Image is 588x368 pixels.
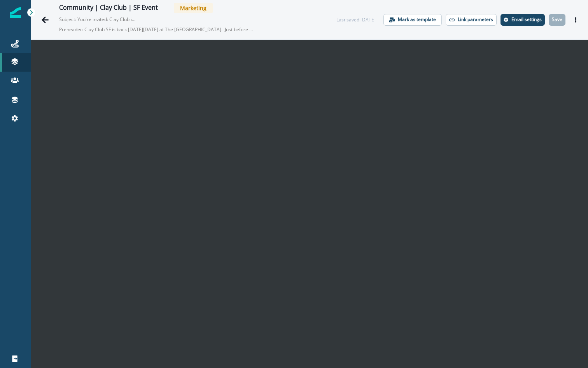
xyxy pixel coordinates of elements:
[398,17,436,22] p: Mark as template
[500,14,545,26] button: Settings
[552,17,562,22] p: Save
[549,14,565,26] button: Save
[336,16,376,23] div: Last saved [DATE]
[10,7,21,18] img: Inflection
[37,12,53,28] button: Go back
[511,17,542,22] p: Email settings
[383,14,442,26] button: Mark as template
[59,13,137,23] p: Subject: You're invited: Clay Club in [GEOGRAPHIC_DATA]
[446,14,497,26] button: Link parameters
[569,14,582,26] button: Actions
[458,17,493,22] p: Link parameters
[59,23,254,36] p: Preheader: Clay Club SF is back [DATE][DATE] at The [GEOGRAPHIC_DATA]. Just before SCULPT, we’re ...
[59,4,158,12] div: Community | Clay Club | SF Event
[174,3,213,13] span: Marketing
